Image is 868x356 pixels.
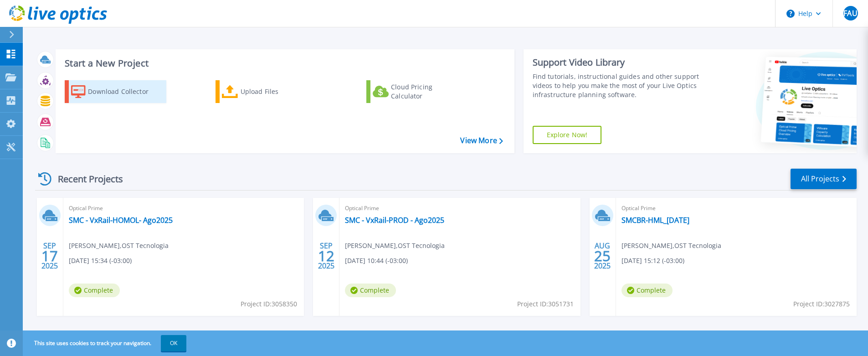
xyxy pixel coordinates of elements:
h3: Start a New Project [65,58,503,68]
span: This site uses cookies to track your navigation. [25,335,186,351]
a: Upload Files [216,80,317,103]
span: Optical Prime [621,203,851,213]
div: SEP 2025 [41,239,58,273]
span: Project ID: 3027875 [793,299,850,309]
a: SMC - VxRail-HOMOL- Ago2025 [69,216,173,225]
span: [PERSON_NAME] , OST Tecnologia [621,241,721,251]
div: AUG 2025 [594,239,611,273]
a: Cloud Pricing Calculator [366,80,468,103]
a: SMCBR-HML_[DATE] [621,216,689,225]
span: Optical Prime [69,203,298,213]
span: [DATE] 10:44 (-03:00) [345,256,408,266]
span: [DATE] 15:34 (-03:00) [69,256,132,266]
span: Complete [345,284,396,297]
div: Find tutorials, instructional guides and other support videos to help you make the most of your L... [533,72,703,99]
span: Complete [69,284,120,297]
span: Complete [621,284,673,297]
a: Download Collector [65,80,166,103]
span: Project ID: 3058350 [241,299,297,309]
div: SEP 2025 [318,239,335,273]
a: Explore Now! [533,126,602,144]
span: [PERSON_NAME] , OST Tecnologia [69,241,169,251]
span: [PERSON_NAME] , OST Tecnologia [345,241,445,251]
span: FAU [843,10,857,17]
div: Recent Projects [35,168,135,190]
a: All Projects [791,169,857,189]
span: 12 [318,252,334,260]
a: View More [460,136,503,145]
span: 25 [594,252,611,260]
div: Download Collector [88,83,161,101]
span: Optical Prime [345,203,575,213]
div: Cloud Pricing Calculator [391,83,464,101]
span: 17 [41,252,58,260]
span: [DATE] 15:12 (-03:00) [621,256,684,266]
span: Project ID: 3051731 [517,299,574,309]
div: Support Video Library [533,57,703,68]
a: SMC - VxRail-PROD - Ago2025 [345,216,444,225]
button: OK [161,335,186,351]
div: Upload Files [241,83,313,101]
